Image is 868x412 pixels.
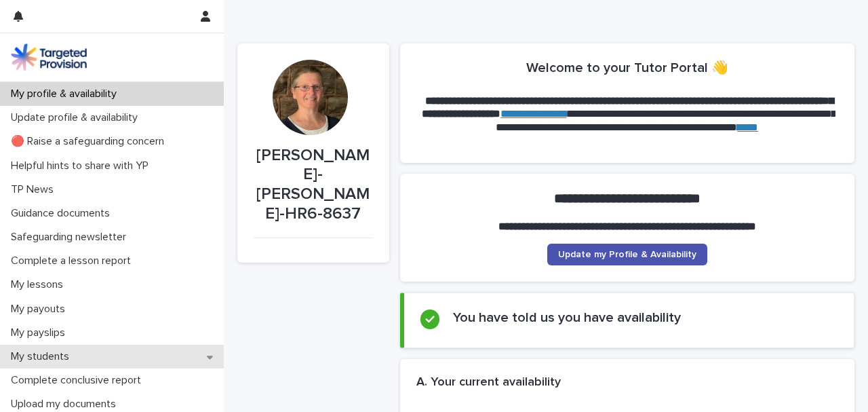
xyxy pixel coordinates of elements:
[5,303,76,316] p: My payouts
[5,88,127,100] p: My profile & availability
[5,111,149,124] p: Update profile & availability
[5,183,64,196] p: TP News
[5,278,74,291] p: My lessons
[453,310,681,326] h2: You have told us you have availability
[11,43,87,71] img: M5nRWzHhSzIhMunXDL62
[5,135,175,148] p: 🔴 Raise a safeguarding concern
[547,244,707,265] a: Update my Profile & Availability
[5,374,152,387] p: Complete conclusive report
[5,231,137,244] p: Safeguarding newsletter
[558,250,696,259] span: Update my Profile & Availability
[254,146,373,224] p: [PERSON_NAME]-[PERSON_NAME]-HR6-8637
[5,255,142,267] p: Complete a lesson report
[416,375,561,390] h2: A. Your current availability
[5,350,80,363] p: My students
[5,207,121,220] p: Guidance documents
[5,326,76,339] p: My payslips
[5,398,127,411] p: Upload my documents
[5,160,159,172] p: Helpful hints to share with YP
[526,60,728,76] h2: Welcome to your Tutor Portal 👋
